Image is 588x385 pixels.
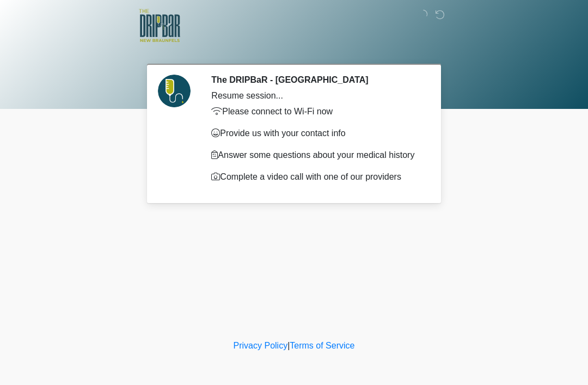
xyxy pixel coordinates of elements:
a: Terms of Service [290,341,354,350]
img: Agent Avatar [158,75,191,107]
a: Privacy Policy [234,341,288,350]
img: The DRIPBaR - New Braunfels Logo [139,8,180,44]
p: Answer some questions about your medical history [211,149,422,162]
p: Complete a video call with one of our providers [211,170,422,184]
p: Provide us with your contact info [211,127,422,140]
p: Please connect to Wi-Fi now [211,105,422,118]
div: Resume session... [211,89,422,102]
h2: The DRIPBaR - [GEOGRAPHIC_DATA] [211,75,422,85]
a: | [287,341,290,350]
